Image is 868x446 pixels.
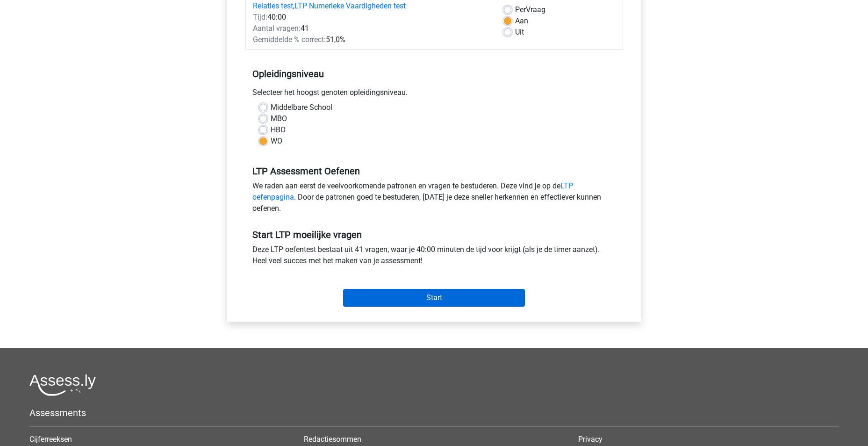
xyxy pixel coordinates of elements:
[246,23,497,34] div: 41
[29,374,96,396] img: Assessly logo
[515,15,528,27] label: Aan
[271,136,282,147] label: WO
[515,4,545,15] label: Vraag
[246,34,497,45] div: 51,0%
[271,124,286,136] label: HBO
[253,13,267,22] span: Tijd:
[252,229,616,240] h5: Start LTP moeilijke vragen
[304,435,361,444] a: Redactiesommen
[253,35,326,44] span: Gemiddelde % correct:
[252,65,616,83] h5: Opleidingsniveau
[578,435,603,444] a: Privacy
[515,27,524,38] label: Uit
[245,180,623,218] div: We raden aan eerst de veelvoorkomende patronen en vragen te bestuderen. Deze vind je op de . Door...
[29,435,72,444] a: Cijferreeksen
[253,24,301,33] span: Aantal vragen:
[271,113,287,124] label: MBO
[515,5,526,14] span: Per
[246,12,497,23] div: 40:00
[294,1,406,10] a: LTP Numerieke Vaardigheden test
[245,244,623,270] div: Deze LTP oefentest bestaat uit 41 vragen, waar je 40:00 minuten de tijd voor krijgt (als je de ti...
[271,102,332,113] label: Middelbare School
[29,407,839,418] h5: Assessments
[343,289,525,307] input: Start
[245,87,623,102] div: Selecteer het hoogst genoten opleidingsniveau.
[252,165,616,177] h5: LTP Assessment Oefenen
